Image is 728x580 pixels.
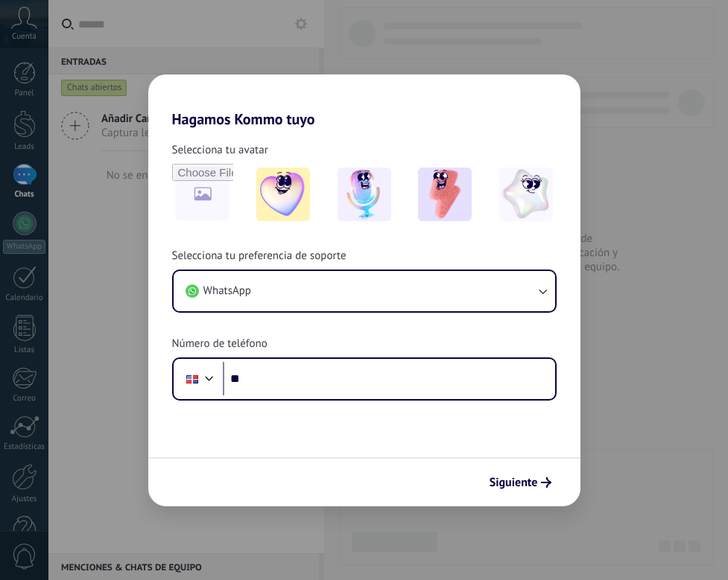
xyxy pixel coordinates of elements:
[203,284,251,299] span: WhatsApp
[172,143,268,158] span: Selecciona tu avatar
[172,249,346,264] span: Selecciona tu preferencia de soporte
[178,363,206,395] div: Dominican Republic: + 1
[338,168,391,221] img: -2.jpeg
[490,477,538,488] span: Siguiente
[174,271,555,311] button: WhatsApp
[418,168,472,221] img: -3.jpeg
[256,168,310,221] img: -1.jpeg
[499,168,553,221] img: -4.jpeg
[148,74,580,128] h2: Hagamos Kommo tuyo
[483,470,558,495] button: Siguiente
[172,337,268,351] span: Número de teléfono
